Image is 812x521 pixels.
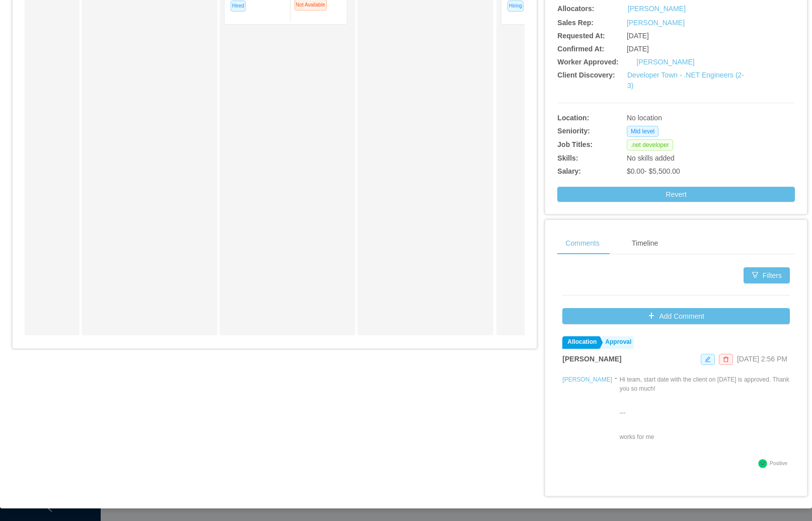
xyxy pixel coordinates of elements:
button: Revert [557,187,795,202]
i: icon: edit [705,356,711,362]
button: icon: filterFilters [744,267,790,283]
a: [PERSON_NAME] [637,58,695,66]
span: [DATE] 2:56 PM [737,355,787,363]
b: Client Discovery: [557,71,615,79]
p: Hi team, start date with the client on [DATE] is approved. Thank you so much! [620,375,790,393]
span: [DATE] [627,45,649,53]
div: Comments [557,232,608,255]
p: --- [620,408,790,417]
div: - [615,373,617,457]
a: Approval [600,336,634,349]
span: Positive [770,461,787,466]
a: Developer Town - .NET Engineers (2-3) [627,71,744,90]
div: No location [627,113,746,123]
b: Seniority: [557,127,590,135]
b: Location: [557,114,589,122]
b: Salary: [557,167,581,175]
a: Allocation [562,336,599,349]
span: [DATE] [627,32,649,40]
p: works for me [620,432,790,441]
a: [PERSON_NAME] [628,4,686,14]
a: [PERSON_NAME] [627,19,685,27]
b: Sales Rep: [557,19,594,27]
b: Confirmed At: [557,45,604,53]
b: Job Titles: [557,140,593,148]
b: Skills: [557,154,578,162]
b: Requested At: [557,32,605,40]
span: .net developer [627,139,673,151]
span: No skills added [627,154,675,162]
div: Timeline [624,232,666,255]
span: $0.00 - $5,500.00 [627,167,680,175]
span: Hiring [507,1,524,12]
b: Worker Approved: [557,58,618,66]
strong: [PERSON_NAME] [562,355,621,363]
span: Mid level [627,126,658,137]
span: Hired [231,1,246,12]
a: [PERSON_NAME] [562,376,612,383]
b: Allocators: [557,5,594,13]
button: icon: plusAdd Comment [562,308,790,324]
i: icon: delete [723,356,729,362]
